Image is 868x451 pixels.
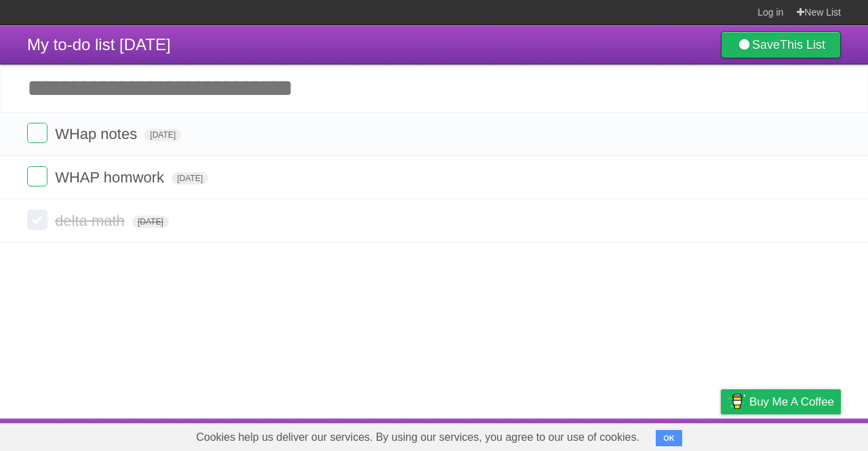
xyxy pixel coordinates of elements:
span: WHap notes [55,125,140,142]
a: Suggest a feature [755,422,841,448]
span: My to-do list [DATE] [27,35,171,54]
label: Done [27,210,47,230]
a: Developers [585,422,640,448]
span: Buy me a coffee [749,390,834,414]
a: SaveThis List [721,31,841,58]
button: OK [656,430,682,446]
span: Cookies help us deliver our services. By using our services, you agree to our use of cookies. [182,424,653,451]
img: Buy me a coffee [728,390,746,413]
a: About [540,422,569,448]
b: This List [780,38,825,52]
span: [DATE] [172,172,208,184]
label: Done [27,123,47,143]
span: delta math [55,212,128,229]
a: Privacy [703,422,738,448]
span: WHAP homwork [55,169,167,186]
label: Done [27,166,47,187]
a: Terms [657,422,687,448]
span: [DATE] [144,129,181,141]
span: [DATE] [132,216,169,228]
a: Buy me a coffee [721,389,841,414]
